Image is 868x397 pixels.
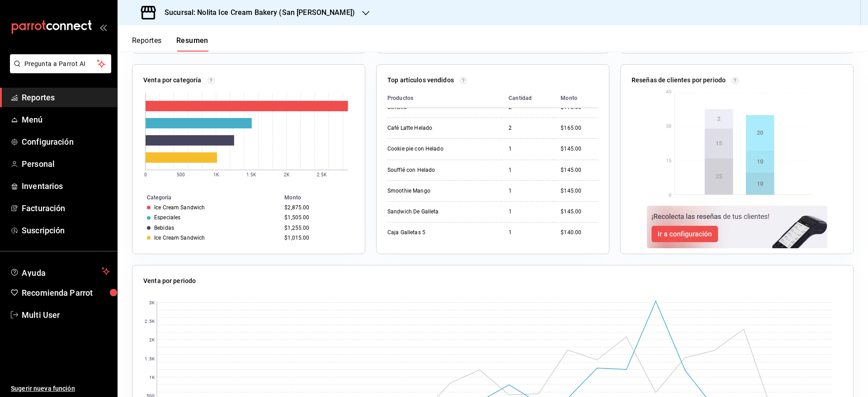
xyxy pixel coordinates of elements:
div: Ice Cream Sandwich [154,235,205,241]
text: 1K [149,375,155,380]
div: 2 [509,124,546,132]
div: 1 [509,145,546,153]
div: $2,875.00 [284,204,350,211]
div: $145.00 [561,166,598,174]
div: Especiales [154,214,180,221]
div: $140.00 [561,229,598,236]
p: Reseñas de clientes por periodo [632,76,726,85]
span: Personal [22,158,110,170]
span: Configuración [22,136,110,148]
p: Venta por periodo [143,276,196,286]
h3: Sucursal: Nolita Ice Cream Bakery (San [PERSON_NAME]) [157,7,355,18]
th: Categoría [132,193,281,203]
div: 1 [509,187,546,195]
text: 2K [284,172,290,177]
div: $1,505.00 [284,214,350,221]
text: 1K [213,172,219,177]
div: 1 [509,166,546,174]
div: Bebidas [154,225,174,231]
button: open_drawer_menu [99,24,107,31]
div: $145.00 [561,208,598,216]
p: Venta por categoría [143,76,202,85]
div: $1,255.00 [284,225,350,231]
text: 3K [149,300,155,305]
div: 1 [509,208,546,216]
div: Soufflé con Helado [387,166,478,174]
span: Ayuda [22,266,98,277]
th: Productos [387,89,501,108]
p: Top artículos vendidos [387,76,454,85]
div: navigation tabs [132,36,208,52]
button: Pregunta a Parrot AI [10,54,111,73]
text: 1.5K [246,172,256,177]
a: Pregunta a Parrot AI [6,66,111,75]
th: Cantidad [501,89,553,108]
div: $1,015.00 [284,235,350,241]
div: Smoothie Mango [387,187,478,195]
div: $145.00 [561,187,598,195]
div: Sandwich De Galleta [387,208,478,216]
text: 2.5K [317,172,327,177]
div: $145.00 [561,145,598,153]
div: Café Latte Helado [387,124,478,132]
span: Multi User [22,309,110,321]
button: Reportes [132,36,162,52]
span: Menú [22,113,110,126]
span: Recomienda Parrot [22,287,110,299]
span: Sugerir nueva función [11,384,110,393]
div: Ice Cream Sandwich [154,204,205,211]
span: Suscripción [22,224,110,236]
span: Pregunta a Parrot AI [24,59,97,69]
div: $165.00 [561,124,598,132]
div: Cookie pie con Helado [387,145,478,153]
text: 1.5K [145,356,155,361]
button: Resumen [176,36,208,52]
th: Monto [281,193,365,203]
span: Facturación [22,202,110,214]
span: Inventarios [22,180,110,192]
text: 2K [149,337,155,342]
div: 1 [509,229,546,236]
text: 500 [177,172,185,177]
text: 0 [144,172,147,177]
span: Reportes [22,91,110,104]
th: Monto [553,89,598,108]
text: 2.5K [145,319,155,324]
div: Caja Galletas 5 [387,229,478,236]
